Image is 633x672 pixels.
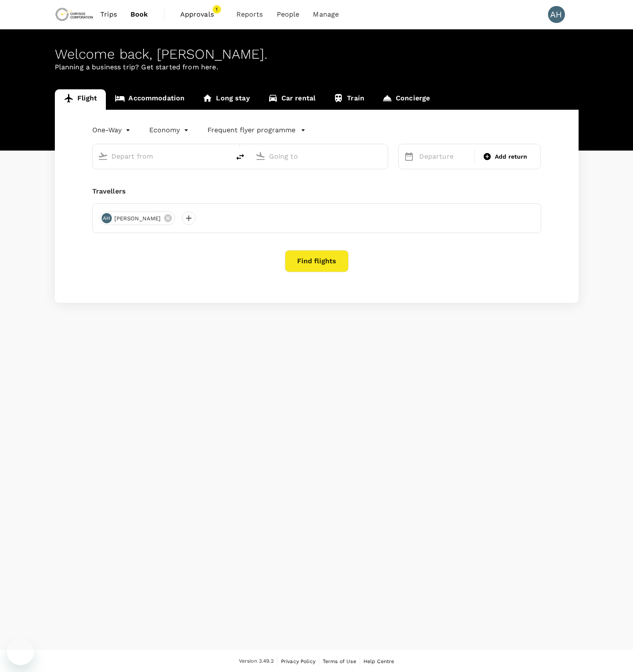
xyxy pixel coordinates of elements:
span: Help Centre [363,658,395,664]
button: Find flights [285,250,349,272]
img: Chrysos Corporation [55,5,94,24]
input: Going to [269,150,370,163]
a: Train [324,89,373,110]
div: Travellers [92,186,541,196]
div: Economy [149,123,190,137]
a: Flight [55,89,106,110]
a: Accommodation [106,89,193,110]
span: Privacy Policy [281,658,315,664]
div: One-Way [92,123,132,137]
div: AH [548,6,565,23]
div: AH [102,213,112,223]
button: Open [382,155,383,157]
a: Privacy Policy [281,657,315,666]
p: Departure [419,151,469,162]
span: Reports [236,9,263,20]
span: Version 3.49.2 [239,657,274,666]
span: People [277,9,300,20]
div: AH[PERSON_NAME] [99,211,176,225]
button: Frequent flyer programme [207,125,306,135]
span: 1 [213,5,221,14]
button: delete [230,147,250,167]
span: Approvals [180,9,223,20]
p: Frequent flyer programme [207,125,295,135]
a: Terms of Use [323,657,356,666]
span: Add return [495,152,528,161]
input: Depart from [111,150,212,163]
div: Welcome back , [PERSON_NAME] . [55,46,579,62]
span: Trips [100,9,117,20]
button: Open [224,155,226,157]
a: Car rental [259,89,325,110]
a: Concierge [373,89,439,110]
span: [PERSON_NAME] [109,214,166,223]
a: Long stay [193,89,258,110]
span: Terms of Use [323,658,356,664]
a: Help Centre [363,657,395,666]
span: Book [131,9,148,20]
iframe: Button to launch messaging window [7,638,34,665]
p: Planning a business trip? Get started from here. [55,62,579,72]
span: Manage [313,9,339,20]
